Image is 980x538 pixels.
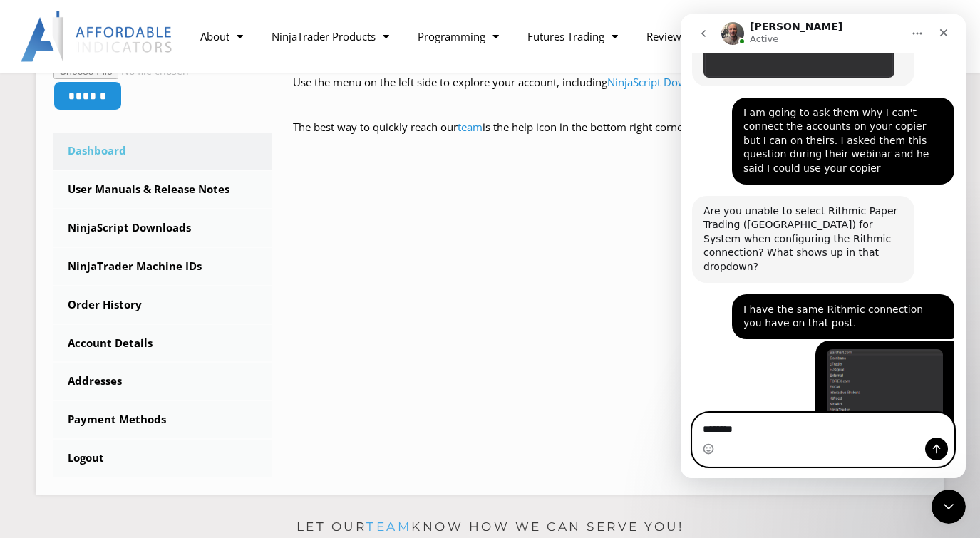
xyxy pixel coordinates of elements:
div: Amanda says… [11,326,274,536]
p: The best way to quickly reach our is the help icon in the bottom right corner of any website page! [293,118,927,157]
a: NinjaScript Downloads [607,75,719,89]
a: User Manuals & Release Notes [53,171,272,208]
a: Logout [53,440,272,477]
a: team [366,519,411,534]
button: Emoji picker [22,429,33,440]
iframe: Intercom live chat [932,490,966,524]
a: Programming [403,20,513,53]
p: Use the menu on the left side to explore your account, including and . [293,73,927,113]
a: Futures Trading [513,20,632,53]
a: team [458,120,483,134]
a: About [186,20,257,53]
a: Reviews [632,20,701,53]
iframe: Intercom live chat [681,14,966,478]
textarea: Message… [12,399,273,423]
a: Account Details [53,325,272,362]
a: NinjaTrader Products [257,20,403,53]
a: Addresses [53,363,272,400]
a: Payment Methods [53,401,272,438]
a: NinjaScript Downloads [53,209,272,247]
nav: Account pages [53,133,272,477]
a: Order History [53,286,272,324]
a: NinjaTrader Machine IDs [53,248,272,285]
nav: Menu [186,20,764,53]
img: LogoAI | Affordable Indicators – NinjaTrader [21,11,174,62]
a: Dashboard [53,133,272,170]
button: Send a message… [244,423,267,446]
